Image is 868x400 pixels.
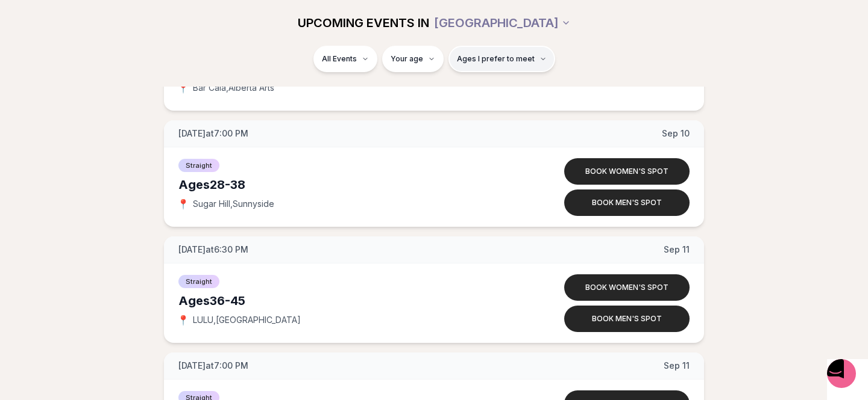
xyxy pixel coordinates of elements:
[178,176,518,193] div: Ages 28-38
[564,189,690,216] button: Book men's spot
[322,54,357,64] span: All Events
[298,14,429,31] span: UPCOMING EVENTS IN
[178,199,188,209] span: 📍
[564,158,690,185] button: Book women's spot
[178,159,219,172] span: Straight
[178,83,188,93] span: 📍
[382,46,444,72] button: Your age
[178,128,248,140] span: [DATE] at 7:00 PM
[313,46,377,72] button: All Events
[178,292,518,309] div: Ages 36-45
[457,54,535,64] span: Ages I prefer to meet
[178,275,219,288] span: Straight
[193,198,274,210] span: Sugar Hill , Sunnyside
[564,274,690,301] button: Book women's spot
[448,46,555,72] button: Ages I prefer to meet
[664,244,690,256] span: Sep 11
[391,54,423,64] span: Your age
[178,360,248,372] span: [DATE] at 7:00 PM
[178,244,248,256] span: [DATE] at 6:30 PM
[564,306,690,332] button: Book men's spot
[193,314,301,326] span: LULU , [GEOGRAPHIC_DATA]
[193,82,274,94] span: Bar Cala , Alberta Arts
[662,128,690,140] span: Sep 10
[178,315,188,325] span: 📍
[664,360,690,372] span: Sep 11
[434,10,571,36] button: [GEOGRAPHIC_DATA]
